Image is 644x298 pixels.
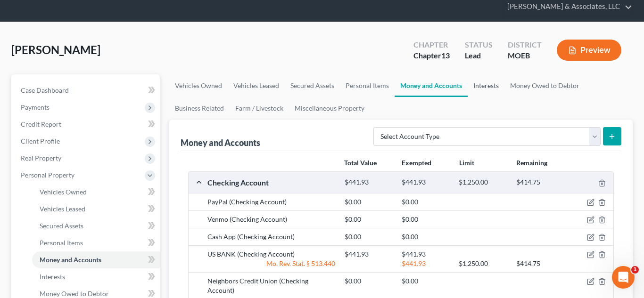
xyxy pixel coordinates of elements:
[32,234,160,251] a: Personal Items
[340,215,397,224] div: $0.00
[40,256,101,264] span: Money and Accounts
[32,217,160,234] a: Secured Assets
[21,171,74,179] span: Personal Property
[397,197,454,207] div: $0.00
[512,178,569,187] div: $414.75
[285,74,340,97] a: Secured Assets
[203,197,340,207] div: PayPal (Checking Account)
[13,82,160,99] a: Case Dashboard
[289,97,370,120] a: Miscellaneous Property
[340,197,397,207] div: $0.00
[228,74,285,97] a: Vehicles Leased
[203,177,340,187] div: Checking Account
[32,268,160,285] a: Interests
[340,178,397,187] div: $441.93
[557,40,621,61] button: Preview
[465,50,493,61] div: Lead
[516,159,547,167] strong: Remaining
[40,188,87,196] span: Vehicles Owned
[508,50,542,61] div: MOEB
[340,276,397,286] div: $0.00
[454,178,511,187] div: $1,250.00
[340,250,397,259] div: $441.93
[40,222,83,230] span: Secured Assets
[21,103,50,111] span: Payments
[397,178,454,187] div: $441.93
[612,266,635,289] iframe: Intercom live chat
[512,259,569,268] div: $414.75
[459,159,474,167] strong: Limit
[40,290,109,298] span: Money Owed to Debtor
[413,40,450,50] div: Chapter
[397,232,454,242] div: $0.00
[631,266,639,274] span: 1
[21,154,61,162] span: Real Property
[413,50,450,61] div: Chapter
[504,74,585,97] a: Money Owed to Debtor
[465,40,493,50] div: Status
[395,74,468,97] a: Money and Accounts
[402,159,431,167] strong: Exempted
[40,239,83,247] span: Personal Items
[203,259,340,268] div: Mo. Rev. Stat. § 513.440
[32,251,160,268] a: Money and Accounts
[13,116,160,133] a: Credit Report
[203,232,340,242] div: Cash App (Checking Account)
[508,40,542,50] div: District
[203,215,340,224] div: Venmo (Checking Account)
[169,97,230,120] a: Business Related
[340,74,395,97] a: Personal Items
[32,201,160,217] a: Vehicles Leased
[397,276,454,286] div: $0.00
[203,276,340,295] div: Neighbors Credit Union (Checking Account)
[344,159,377,167] strong: Total Value
[203,250,340,259] div: US BANK (Checking Account)
[32,184,160,201] a: Vehicles Owned
[230,97,289,120] a: Farm / Livestock
[11,43,100,56] span: [PERSON_NAME]
[40,205,85,213] span: Vehicles Leased
[468,74,504,97] a: Interests
[441,51,450,60] span: 13
[169,74,228,97] a: Vehicles Owned
[21,86,69,94] span: Case Dashboard
[397,250,454,259] div: $441.93
[397,215,454,224] div: $0.00
[40,273,65,281] span: Interests
[454,259,511,268] div: $1,250.00
[397,259,454,268] div: $441.93
[340,232,397,242] div: $0.00
[21,120,61,128] span: Credit Report
[181,137,260,148] div: Money and Accounts
[21,137,60,145] span: Client Profile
